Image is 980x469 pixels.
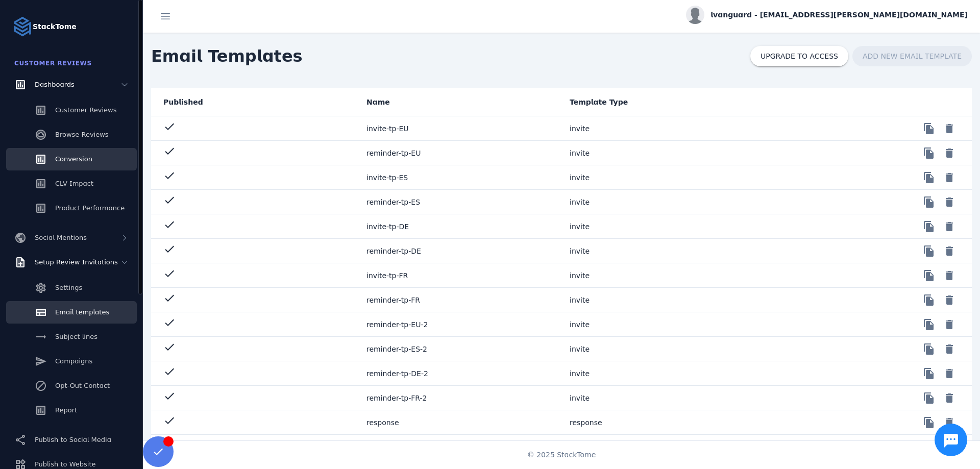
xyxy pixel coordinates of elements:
[151,88,358,116] mat-header-cell: Published
[561,435,765,459] mat-cell: response
[6,301,137,324] a: Email templates
[35,436,111,443] span: Publish to Social Media
[163,169,176,182] mat-icon: check
[55,155,92,163] span: Conversion
[12,16,33,37] img: Logo image
[686,6,968,24] button: lvanguard - [EMAIL_ADDRESS][PERSON_NAME][DOMAIN_NAME]
[163,243,176,255] mat-icon: check
[761,53,838,60] span: UPGRADE TO ACCESS
[6,277,137,299] a: Settings
[561,88,765,116] mat-header-cell: Template Type
[55,106,116,114] span: Customer Reviews
[163,120,176,133] mat-icon: check
[561,312,765,337] mat-cell: invite
[358,88,561,116] mat-header-cell: Name
[358,141,561,165] mat-cell: reminder-tp-EU
[6,429,137,451] a: Publish to Social Media
[561,239,765,263] mat-cell: invite
[561,386,765,410] mat-cell: invite
[55,357,92,365] span: Campaigns
[686,6,704,24] img: profile.jpg
[163,194,176,206] mat-icon: check
[163,414,176,427] mat-icon: check
[358,239,561,263] mat-cell: reminder-tp-DE
[561,190,765,214] mat-cell: invite
[561,263,765,288] mat-cell: invite
[14,60,92,67] span: Customer Reviews
[358,288,561,312] mat-cell: reminder-tp-FR
[163,390,176,402] mat-icon: check
[6,172,137,195] a: CLV Impact
[561,410,765,435] mat-cell: response
[561,214,765,239] mat-cell: invite
[358,190,561,214] mat-cell: reminder-tp-ES
[561,288,765,312] mat-cell: invite
[561,361,765,386] mat-cell: invite
[358,214,561,239] mat-cell: invite-tp-DE
[561,165,765,190] mat-cell: invite
[163,267,176,280] mat-icon: check
[750,46,848,66] button: UPGRADE TO ACCESS
[143,36,311,77] span: Email Templates
[358,312,561,337] mat-cell: reminder-tp-EU-2
[6,148,137,170] a: Conversion
[561,116,765,141] mat-cell: invite
[35,81,75,88] span: Dashboards
[6,350,137,373] a: Campaigns
[163,341,176,353] mat-icon: check
[55,333,97,340] span: Subject lines
[55,284,82,291] span: Settings
[358,410,561,435] mat-cell: response
[163,365,176,378] mat-icon: check
[33,21,77,32] strong: StackTome
[527,450,596,460] span: © 2025 StackTome
[710,10,968,20] span: lvanguard - [EMAIL_ADDRESS][PERSON_NAME][DOMAIN_NAME]
[358,263,561,288] mat-cell: invite-tp-FR
[358,116,561,141] mat-cell: invite-tp-EU
[55,308,109,316] span: Email templates
[35,460,95,468] span: Publish to Website
[55,406,77,414] span: Report
[6,399,137,422] a: Report
[6,326,137,348] a: Subject lines
[358,165,561,190] mat-cell: invite-tp-ES
[358,435,561,459] mat-cell: recovery
[55,180,93,187] span: CLV Impact
[6,99,137,121] a: Customer Reviews
[35,258,118,266] span: Setup Review Invitations
[358,386,561,410] mat-cell: reminder-tp-FR-2
[163,218,176,231] mat-icon: check
[358,361,561,386] mat-cell: reminder-tp-DE-2
[35,234,87,241] span: Social Mentions
[6,124,137,146] a: Browse Reviews
[163,145,176,157] mat-icon: check
[163,292,176,304] mat-icon: check
[55,382,110,389] span: Opt-Out Contact
[561,337,765,361] mat-cell: invite
[55,204,125,212] span: Product Performance
[55,131,109,138] span: Browse Reviews
[561,141,765,165] mat-cell: invite
[6,375,137,397] a: Opt-Out Contact
[163,316,176,329] mat-icon: check
[358,337,561,361] mat-cell: reminder-tp-ES-2
[6,197,137,219] a: Product Performance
